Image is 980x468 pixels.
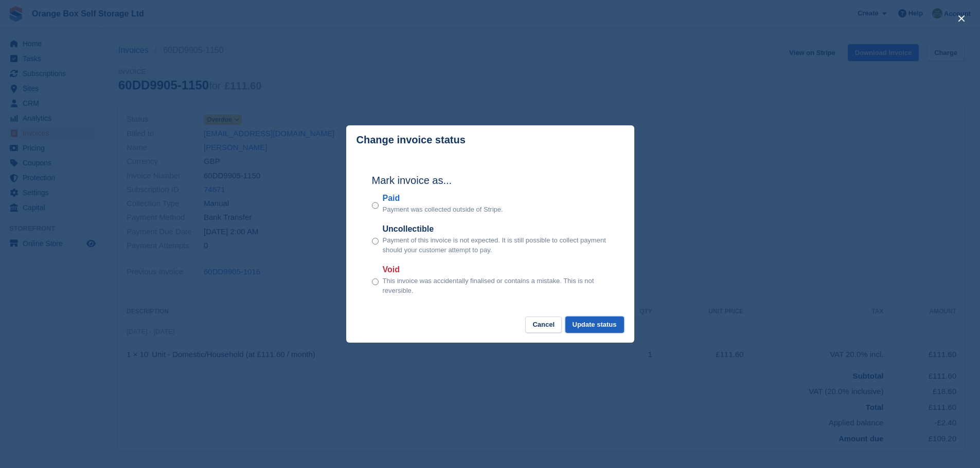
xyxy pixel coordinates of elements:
label: Paid [383,192,503,204]
label: Void [383,264,609,276]
label: Uncollectible [383,223,609,235]
p: Payment was collected outside of Stripe. [383,204,503,215]
button: Update status [565,316,624,333]
button: close [953,10,970,27]
button: Cancel [525,316,562,333]
p: This invoice was accidentally finalised or contains a mistake. This is not reversible. [383,276,609,296]
h2: Mark invoice as... [372,173,609,188]
p: Change invoice status [357,134,466,146]
p: Payment of this invoice is not expected. It is still possible to collect payment should your cust... [383,235,609,255]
